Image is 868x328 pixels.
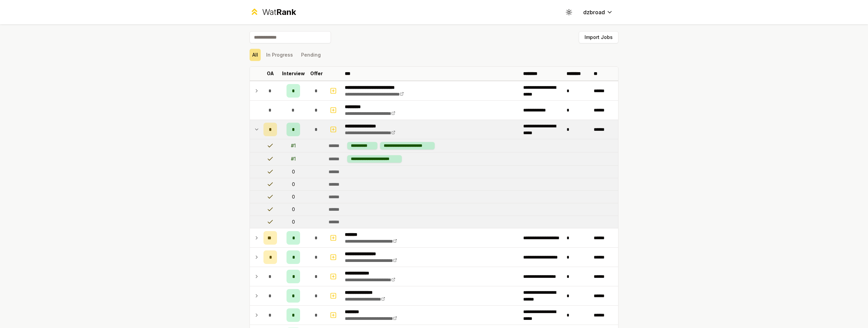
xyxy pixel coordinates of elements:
td: 0 [280,191,307,203]
button: Pending [298,49,323,61]
td: 0 [280,178,307,190]
button: dzbroad [578,6,618,18]
button: Import Jobs [579,31,618,43]
td: 0 [280,166,307,178]
p: Interview [282,70,305,77]
span: Rank [276,7,296,17]
p: Offer [310,70,323,77]
p: OA [267,70,274,77]
div: # 1 [291,142,296,149]
button: All [250,49,261,61]
div: Wat [262,7,296,18]
span: dzbroad [583,8,605,16]
td: 0 [280,203,307,216]
div: # 1 [291,156,296,162]
a: WatRank [250,7,296,18]
button: In Progress [263,49,296,61]
td: 0 [280,216,307,228]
